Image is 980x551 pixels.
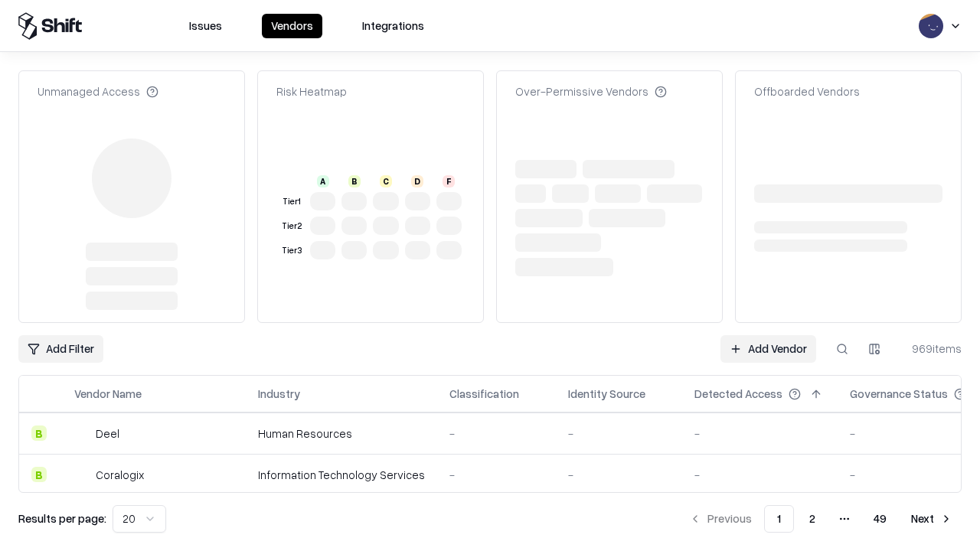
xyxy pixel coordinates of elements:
button: 49 [861,505,899,533]
button: Add Filter [18,335,103,363]
div: - [694,425,825,442]
div: - [568,425,670,442]
div: Detected Access [694,386,782,402]
div: 969 items [900,341,962,357]
div: Information Technology Services [258,467,425,483]
div: Tier 2 [279,220,304,233]
div: Tier 1 [279,195,304,208]
div: Over-Permissive Vendors [515,83,667,99]
p: Results per page: [18,510,106,527]
div: B [31,467,47,482]
div: A [317,175,329,187]
button: Vendors [262,14,322,38]
div: Governance Status [850,386,948,402]
div: Classification [449,386,519,402]
div: - [449,425,544,442]
a: Add Vendor [720,335,816,363]
div: Risk Heatmap [276,83,347,99]
div: B [31,425,47,441]
div: Unmanaged Access [38,83,158,99]
div: C [380,175,392,187]
div: B [348,175,361,187]
button: 1 [764,505,794,533]
nav: pagination [680,505,962,533]
button: Issues [180,14,231,38]
div: Deel [96,425,119,442]
div: Coralogix [96,467,144,483]
div: Human Resources [258,425,425,442]
button: 2 [797,505,828,533]
div: - [694,467,825,483]
div: - [568,467,670,483]
div: Identity Source [568,386,645,402]
div: F [443,175,455,187]
div: D [411,175,423,187]
div: Tier 3 [279,244,304,257]
img: Coralogix [74,467,90,482]
div: Vendor Name [74,386,142,402]
div: Offboarded Vendors [754,83,860,99]
div: - [449,467,544,483]
img: Deel [74,425,90,441]
button: Integrations [353,14,433,38]
button: Next [902,505,962,533]
div: Industry [258,386,300,402]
